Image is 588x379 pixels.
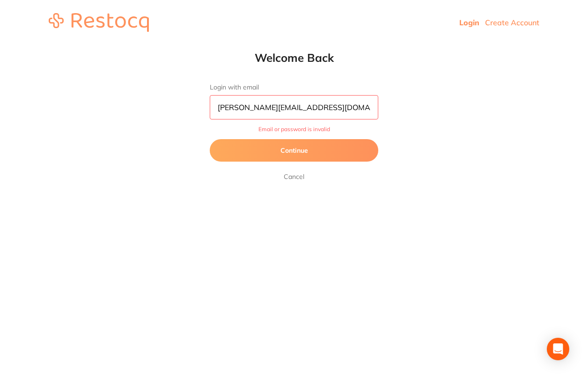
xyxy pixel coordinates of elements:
a: Login [459,18,479,27]
a: Cancel [282,171,306,182]
button: Continue [210,139,378,162]
label: Login with email [210,83,378,91]
h1: Welcome Back [191,51,397,65]
span: Email or password is invalid [210,126,378,133]
img: restocq_logo.svg [49,13,149,32]
div: Open Intercom Messenger [547,338,569,360]
a: Create Account [485,18,539,27]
